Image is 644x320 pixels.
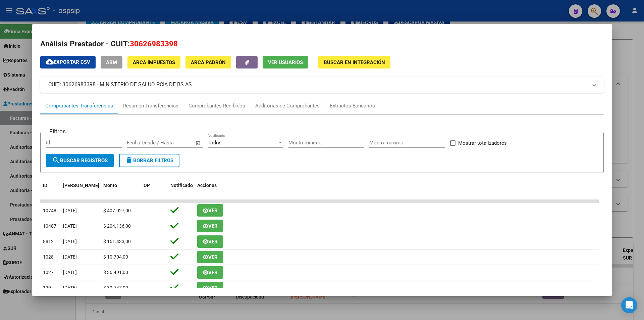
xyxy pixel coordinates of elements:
[40,178,60,200] datatable-header-cell: ID
[103,183,117,188] span: Monto
[170,183,193,188] span: Notificado
[127,140,154,146] input: Fecha inicio
[63,254,77,260] span: [DATE]
[208,239,218,245] span: Ver
[160,140,193,146] input: Fecha fin
[197,235,223,248] button: Ver
[63,285,77,290] span: [DATE]
[141,178,168,200] datatable-header-cell: OP
[103,285,128,290] span: $ 39.747,00
[125,156,133,164] mat-icon: delete
[119,154,179,167] button: Borrar Filtros
[191,59,226,65] span: ARCA Padrón
[197,220,223,232] button: Ver
[255,102,320,110] div: Auditorías de Comprobantes
[125,157,173,164] span: Borrar Filtros
[144,183,150,188] span: OP
[168,178,195,200] datatable-header-cell: Notificado
[197,183,217,188] span: Acciones
[46,127,69,136] h3: Filtros
[46,59,90,65] span: Exportar CSV
[43,285,51,290] span: 120
[197,282,223,294] button: Ver
[101,178,141,200] datatable-header-cell: Monto
[185,56,231,68] button: ARCA Padrón
[324,59,385,65] span: Buscar en Integración
[60,178,101,200] datatable-header-cell: Fecha T.
[43,254,54,260] span: 1028
[43,223,56,229] span: 10487
[40,77,604,93] mat-expansion-panel-header: CUIT: 30626983398 - MINISTERIO DE SALUD PCIA DE BS AS
[43,208,56,213] span: 10748
[63,270,77,275] span: [DATE]
[208,208,218,214] span: Ver
[268,59,303,65] span: Ver Usuarios
[52,156,60,164] mat-icon: search
[130,39,178,48] span: 30626983398
[63,223,77,229] span: [DATE]
[263,56,308,68] button: Ver Usuarios
[103,239,131,244] span: $ 151.433,00
[621,297,637,313] div: Open Intercom Messenger
[63,183,99,188] span: [PERSON_NAME]
[133,59,175,65] span: ARCA Impuestos
[106,59,117,65] span: ABM
[208,140,222,146] span: Todos
[330,102,375,110] div: Extractos Bancarios
[123,102,178,110] div: Resumen Transferencias
[195,178,599,200] datatable-header-cell: Acciones
[103,223,131,229] span: $ 204.136,00
[48,81,588,89] mat-panel-title: CUIT: 30626983398 - MINISTERIO DE SALUD PCIA DE BS AS
[103,270,128,275] span: $ 36.491,00
[195,139,202,147] button: Open calendar
[458,139,507,147] span: Mostrar totalizadores
[52,157,108,164] span: Buscar Registros
[63,208,77,213] span: [DATE]
[45,102,113,110] div: Comprobantes Transferencias
[63,239,77,244] span: [DATE]
[197,251,223,263] button: Ver
[127,56,180,68] button: ARCA Impuestos
[43,183,47,188] span: ID
[46,154,114,167] button: Buscar Registros
[101,56,122,68] button: ABM
[197,266,223,279] button: Ver
[43,239,54,244] span: 8812
[197,204,223,217] button: Ver
[208,285,218,291] span: Ver
[318,56,390,68] button: Buscar en Integración
[40,38,604,50] h2: Análisis Prestador - CUIT:
[103,254,128,260] span: $ 10.704,00
[46,58,54,66] mat-icon: cloud_download
[103,208,131,213] span: $ 407.027,00
[189,102,245,110] div: Comprobantes Recibidos
[43,270,54,275] span: 1027
[208,254,218,260] span: Ver
[40,56,96,68] button: Exportar CSV
[208,223,218,229] span: Ver
[208,270,218,276] span: Ver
